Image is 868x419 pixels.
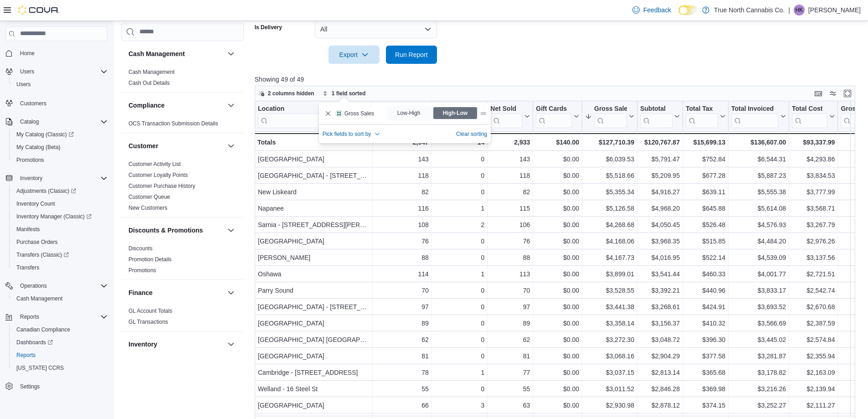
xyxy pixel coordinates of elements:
div: 14 [435,137,484,148]
span: Customer Purchase History [128,182,195,190]
div: $140.00 [536,137,579,148]
div: [GEOGRAPHIC_DATA] [258,236,370,247]
div: 82 [375,186,428,197]
img: Cova [18,5,59,15]
div: 0 [435,186,484,197]
div: Cash Management [121,67,244,92]
span: Purchase Orders [16,238,58,246]
span: High-Low [443,106,468,120]
div: $639.11 [686,186,725,197]
div: $3,968.35 [640,236,680,247]
div: $4,001.77 [731,269,786,279]
div: $4,539.09 [731,252,786,263]
span: Promotions [128,267,156,274]
div: $677.28 [686,170,725,181]
a: Users [13,79,34,90]
h3: Customer [128,141,158,150]
div: $0.00 [536,203,579,214]
div: $136,607.00 [731,137,786,148]
div: 2,947 [375,137,428,148]
button: Total Invoiced [731,105,786,128]
a: Customer Loyalty Points [128,172,188,178]
span: Transfers [16,264,39,271]
button: Inventory [2,172,111,185]
label: High-Low [432,106,478,120]
div: $2,721.51 [792,269,835,279]
div: $5,355.34 [585,186,634,197]
span: Operations [16,280,108,291]
div: $0.00 [536,170,579,181]
span: Dashboards [13,337,108,348]
div: 0 [435,236,484,247]
button: Discounts & Promotions [226,225,236,236]
span: Canadian Compliance [13,324,108,335]
div: 2 [435,219,484,230]
button: Discounts & Promotions [128,226,224,235]
p: [PERSON_NAME] [808,5,861,16]
a: Discounts [128,245,153,252]
div: $0.00 [536,186,579,197]
div: Total Cost [792,105,827,128]
button: Customer [128,141,224,150]
div: $5,126.58 [585,203,634,214]
a: Adjustments (Classic) [9,185,111,197]
div: Totals [257,137,370,148]
button: Total Tax [686,105,725,128]
a: Settings [16,381,43,392]
div: $2,976.26 [792,236,835,247]
div: 143 [490,154,530,165]
div: 113 [490,269,530,279]
a: Adjustments (Classic) [13,186,80,197]
div: $4,167.73 [585,252,634,263]
a: OCS Transaction Submission Details [128,120,218,127]
button: [US_STATE] CCRS [9,362,111,374]
div: $526.48 [686,219,725,230]
a: Promotions [128,267,156,274]
button: Reports [2,310,111,323]
div: $3,899.01 [585,269,634,279]
a: My Catalog (Classic) [9,128,111,141]
span: Canadian Compliance [16,326,70,333]
a: Cash Management [13,293,66,304]
span: Users [13,79,108,90]
span: Cash Management [13,293,108,304]
span: Home [16,47,108,59]
a: My Catalog (Classic) [13,129,77,140]
div: 118 [490,170,530,181]
div: $4,968.20 [640,203,680,214]
span: Manifests [16,226,40,233]
div: [GEOGRAPHIC_DATA] - [STREET_ADDRESS] [258,170,370,181]
button: Users [16,66,38,77]
div: $127,710.39 [585,137,634,148]
a: Promotion Details [128,256,172,263]
a: Cash Out Details [128,80,170,86]
div: 88 [490,252,530,263]
h3: Finance [128,288,153,297]
button: Inventory [16,173,46,184]
div: $6,039.53 [585,154,634,165]
div: Location [258,105,362,128]
span: Reports [16,311,108,322]
h3: Compliance [128,101,164,110]
div: $4,168.06 [585,236,634,247]
button: Users [9,78,111,91]
span: OCS Transaction Submission Details [128,120,218,127]
button: Promotions [9,154,111,166]
span: My Catalog (Beta) [16,144,61,151]
button: Gross Sales [585,105,634,128]
div: New Liskeard [258,186,370,197]
span: Transfers (Classic) [16,251,69,259]
div: 1 [435,203,484,214]
div: Napanee [258,203,370,214]
div: Total Invoiced [731,105,779,128]
a: GL Transactions [128,319,168,325]
div: Gross Sales [594,105,627,128]
span: Inventory Manager (Classic) [16,213,92,220]
a: Inventory Manager (Classic) [13,211,95,222]
div: Subtotal [640,105,673,128]
span: Clear sorting [456,130,487,138]
div: 2,933 [490,137,530,148]
button: 2 columns hidden [255,88,318,99]
span: Settings [20,383,40,390]
button: Export [329,46,380,64]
